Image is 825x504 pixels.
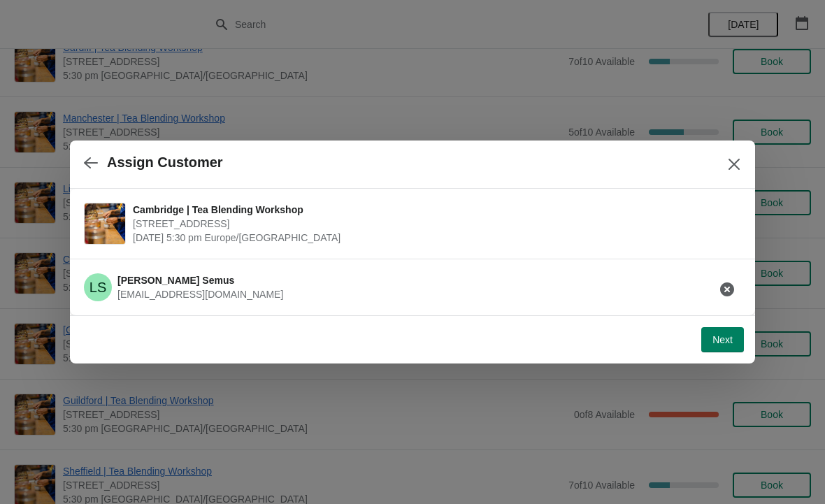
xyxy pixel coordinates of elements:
span: Cambridge | Tea Blending Workshop [133,203,734,217]
span: [STREET_ADDRESS] [133,217,734,231]
span: [DATE] 5:30 pm Europe/[GEOGRAPHIC_DATA] [133,231,734,245]
span: [PERSON_NAME] Semus [117,275,234,286]
button: Next [701,327,744,352]
span: [EMAIL_ADDRESS][DOMAIN_NAME] [117,289,283,300]
text: LS [89,280,106,295]
button: Close [722,152,747,177]
img: Cambridge | Tea Blending Workshop | 8-9 Green Street, Cambridge, CB2 3JU | September 21 | 5:30 pm... [85,203,125,244]
h2: Assign Customer [107,154,223,171]
span: Lottie [84,273,112,301]
span: Next [712,334,733,345]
